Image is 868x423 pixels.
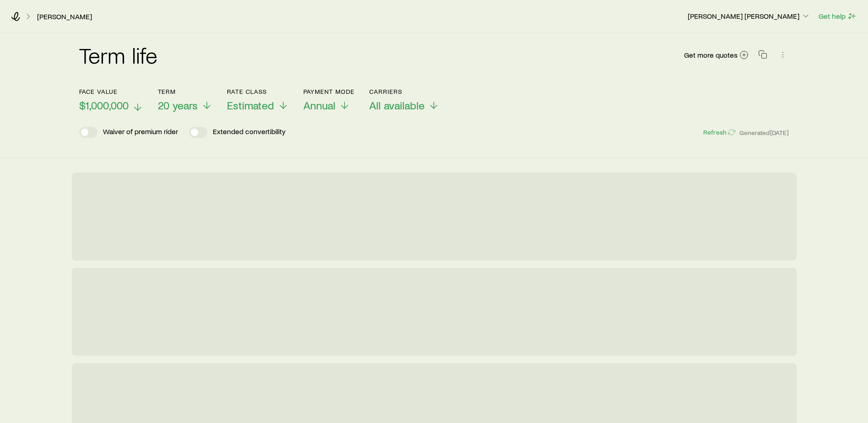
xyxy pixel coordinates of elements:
button: Rate ClassEstimated [227,88,289,112]
p: Extended convertibility [213,127,286,138]
a: [PERSON_NAME] [37,12,92,21]
a: Get more quotes [684,50,749,60]
p: [PERSON_NAME] [PERSON_NAME] [688,11,810,21]
button: Refresh [703,128,736,137]
p: Face value [79,88,143,95]
button: Face value$1,000,000 [79,88,143,112]
p: Waiver of premium rider [103,127,178,138]
span: All available [369,99,425,112]
p: Term [158,88,212,95]
button: [PERSON_NAME] [PERSON_NAME] [687,11,811,22]
p: Carriers [369,88,439,95]
span: Annual [303,99,335,112]
span: $1,000,000 [79,99,129,112]
span: Generated [739,129,789,137]
button: CarriersAll available [369,88,439,112]
h2: Term life [79,44,158,66]
button: Term20 years [158,88,212,112]
p: Rate Class [227,88,289,95]
span: 20 years [158,99,198,112]
span: [DATE] [770,129,789,137]
span: Estimated [227,99,274,112]
button: Payment ModeAnnual [303,88,355,112]
span: Get more quotes [684,51,738,59]
button: Get help [818,11,857,22]
p: Payment Mode [303,88,355,95]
